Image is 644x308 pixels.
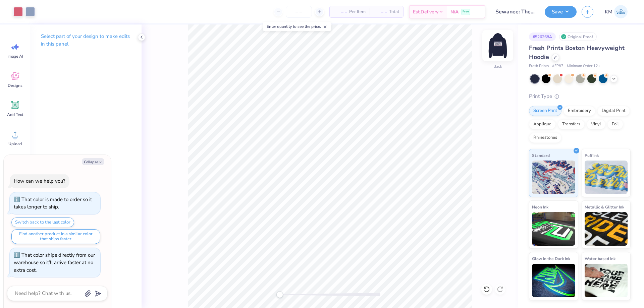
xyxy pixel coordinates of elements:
[597,106,630,116] div: Digital Print
[585,212,628,246] img: Metallic & Glitter Ink
[587,119,605,129] div: Vinyl
[493,63,502,69] div: Back
[8,83,22,88] span: Designs
[545,6,577,18] button: Save
[552,63,563,69] span: # FP87
[532,152,550,159] span: Standard
[532,255,570,262] span: Glow in the Dark Ink
[334,8,347,15] span: – –
[529,44,625,61] span: Fresh Prints Boston Heavyweight Hoodie
[532,203,548,210] span: Neon Ink
[14,252,95,273] div: That color ships directly from our warehouse so it’ll arrive faster at no extra cost.
[602,5,631,18] a: KM
[14,196,92,210] div: That color is made to order so it takes longer to ship.
[413,8,438,15] span: Est. Delivery
[450,8,459,15] span: N/A
[286,6,312,18] input: – –
[529,63,549,69] span: Fresh Prints
[11,229,100,244] button: Find another product in a similar color that ships faster
[607,119,623,129] div: Foil
[263,22,331,31] div: Enter quantity to see the price.
[529,119,556,129] div: Applique
[585,161,628,194] img: Puff Ink
[585,255,615,262] span: Water based Ink
[11,218,74,227] button: Switch back to the last color
[276,291,283,298] div: Accessibility label
[14,178,65,184] div: How can we help you?
[585,152,599,159] span: Puff Ink
[389,8,399,15] span: Total
[41,33,131,48] p: Select part of your design to make edits in this panel
[532,212,575,246] img: Neon Ink
[558,119,585,129] div: Transfers
[529,133,561,143] div: Rhinestones
[7,54,23,59] span: Image AI
[349,8,366,15] span: Per Item
[532,264,575,297] img: Glow in the Dark Ink
[8,141,22,146] span: Upload
[559,33,597,41] div: Original Proof
[7,112,23,117] span: Add Text
[532,161,575,194] img: Standard
[567,63,600,69] span: Minimum Order: 12 +
[463,9,469,14] span: Free
[585,264,628,297] img: Water based Ink
[529,33,556,41] div: # 526268A
[374,8,387,15] span: – –
[605,8,612,16] span: KM
[529,106,561,116] div: Screen Print
[529,93,631,100] div: Print Type
[82,158,104,165] button: Collapse
[490,5,540,18] input: Untitled Design
[563,106,595,116] div: Embroidery
[585,203,624,210] span: Metallic & Glitter Ink
[484,32,511,59] img: Back
[614,5,628,18] img: Karl Michael Narciza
